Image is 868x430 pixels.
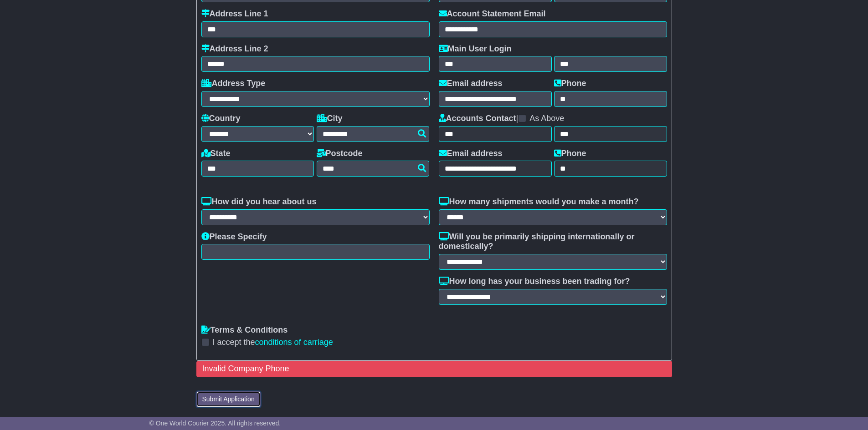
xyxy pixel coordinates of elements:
a: conditions of carriage [255,338,333,347]
label: Address Line 1 [201,9,268,19]
label: I accept the [213,338,333,348]
label: City [317,114,343,124]
label: Phone [554,79,586,89]
label: Phone [554,149,586,159]
label: Email address [439,79,503,89]
label: How many shipments would you make a month? [439,197,639,207]
span: © One World Courier 2025. All rights reserved. [149,420,281,427]
label: How long has your business been trading for? [439,277,630,287]
label: Postcode [317,149,363,159]
label: State [201,149,231,159]
label: How did you hear about us [201,197,317,207]
div: Invalid Company Phone [196,361,672,377]
label: Accounts Contact [439,114,516,124]
label: Please Specify [201,232,267,242]
div: | [439,114,667,126]
label: Email address [439,149,503,159]
label: Country [201,114,241,124]
button: Submit Application [196,391,261,407]
label: As Above [529,114,564,124]
label: Main User Login [439,44,512,54]
label: Address Type [201,79,266,89]
label: Terms & Conditions [201,325,288,335]
label: Address Line 2 [201,44,268,54]
label: Will you be primarily shipping internationally or domestically? [439,232,667,252]
label: Account Statement Email [439,9,546,19]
